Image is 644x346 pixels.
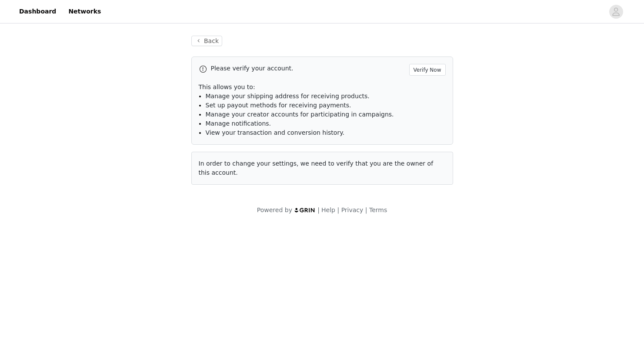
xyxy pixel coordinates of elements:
[206,93,370,100] span: Manage your shipping address for receiving products.
[206,129,344,136] span: View your transaction and conversion history.
[63,2,106,21] a: Networks
[337,206,339,213] span: |
[206,102,351,109] span: Set up payout methods for receiving payments.
[294,207,316,213] img: logo
[199,160,434,176] span: In order to change your settings, we need to verify that you are the owner of this account.
[199,83,446,92] p: This allows you to:
[612,5,620,19] div: avatar
[369,206,387,213] a: Terms
[409,64,446,76] button: Verify Now
[211,64,406,73] p: Please verify your account.
[14,2,61,21] a: Dashboard
[317,206,320,213] span: |
[321,206,335,213] a: Help
[191,36,223,46] button: Back
[341,206,364,213] a: Privacy
[206,120,271,127] span: Manage notifications.
[206,111,394,118] span: Manage your creator accounts for participating in campaigns.
[365,206,367,213] span: |
[257,206,292,213] span: Powered by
